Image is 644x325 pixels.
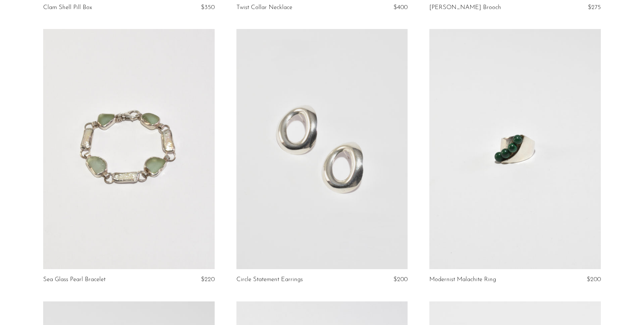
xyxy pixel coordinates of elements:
span: $400 [393,4,408,11]
a: Modernist Malachite Ring [429,276,496,283]
span: $200 [393,276,408,283]
span: $220 [201,276,215,283]
a: [PERSON_NAME] Brooch [429,4,501,11]
a: Clam Shell Pill Box [43,4,92,11]
span: $275 [588,4,601,11]
a: Circle Statement Earrings [236,276,303,283]
a: Twist Collar Necklace [236,4,292,11]
a: Sea Glass Pearl Bracelet [43,276,106,283]
span: $200 [587,276,601,283]
span: $350 [201,4,215,11]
